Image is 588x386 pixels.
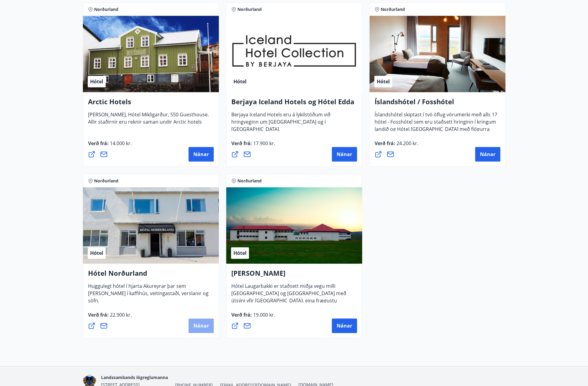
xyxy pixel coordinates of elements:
[88,97,214,111] h4: Arctic Hotels
[252,311,275,318] span: 19.000 kr.
[109,140,132,147] span: 14.000 kr.
[375,140,418,151] span: Verð frá :
[233,250,246,256] span: Hótel
[88,140,132,151] span: Verð frá :
[381,6,405,12] span: Norðurland
[233,78,246,85] span: Hótel
[101,374,168,380] span: Landssambands lögreglumanna
[231,97,357,111] h4: Berjaya Iceland Hotels og Hótel Edda
[88,283,209,309] span: Huggulegt hótel í hjarta Akureyrar þar sem [PERSON_NAME] í kaffihús, veitingastaði, verslanir og ...
[231,111,331,137] span: Berjaya Iceland Hotels eru á lykilstöðum við hringveginn um [GEOGRAPHIC_DATA] og í [GEOGRAPHIC_DA...
[88,268,214,282] h4: Hótel Norðurland
[94,178,118,184] span: Norðurland
[237,6,262,12] span: Norðurland
[94,6,118,12] span: Norðurland
[193,151,209,158] span: Nánar
[337,151,352,158] span: Nánar
[475,147,500,161] button: Nánar
[480,151,495,158] span: Nánar
[337,322,352,329] span: Nánar
[88,311,132,323] span: Verð frá :
[231,140,275,151] span: Verð frá :
[332,147,357,161] button: Nánar
[189,318,214,333] button: Nánar
[231,311,275,323] span: Verð frá :
[375,111,497,145] span: Íslandshótel skiptast í tvö öflug vörumerki með alls 17 hótel - Fosshótel sem eru staðsett hringi...
[377,78,390,85] span: Hótel
[193,322,209,329] span: Nánar
[332,318,357,333] button: Nánar
[90,78,103,85] span: Hótel
[189,147,214,161] button: Nánar
[375,97,500,111] h4: Íslandshótel / Fosshótel
[395,140,418,147] span: 24.200 kr.
[90,250,103,256] span: Hótel
[88,111,209,130] span: [PERSON_NAME], Hótel Mikligarður, 550 Guesthouse. Allir staðirnir eru reknir saman undir Arctic h...
[231,268,357,282] h4: [PERSON_NAME]
[231,283,346,316] span: Hótel Laugarbakki er staðsett miðja vegu milli [GEOGRAPHIC_DATA] og [GEOGRAPHIC_DATA] með útsýni ...
[237,178,262,184] span: Norðurland
[109,311,132,318] span: 22.900 kr.
[252,140,275,147] span: 17.900 kr.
